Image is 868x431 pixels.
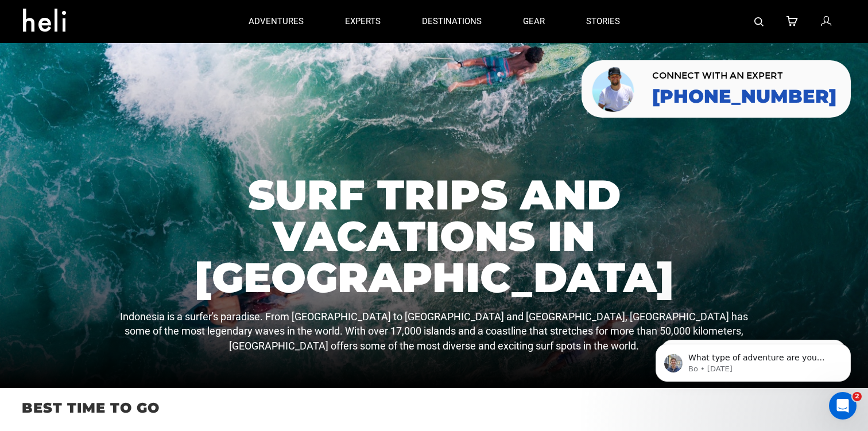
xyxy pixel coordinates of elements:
[114,174,754,298] h1: Surf Trips and Vacations in [GEOGRAPHIC_DATA]
[754,17,764,26] img: search-bar-icon.svg
[22,398,846,418] p: Best time to go
[422,15,482,28] p: destinations
[249,15,304,28] p: adventures
[345,15,381,28] p: experts
[652,86,836,107] a: [PHONE_NUMBER]
[114,309,754,354] p: Indonesia is a surfer's paradise. From [GEOGRAPHIC_DATA] to [GEOGRAPHIC_DATA] and [GEOGRAPHIC_DAT...
[852,392,862,401] span: 2
[829,392,857,420] iframe: Intercom live chat
[652,71,836,80] span: CONNECT WITH AN EXPERT
[590,65,638,113] img: contact our team
[638,320,868,400] iframe: Intercom notifications message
